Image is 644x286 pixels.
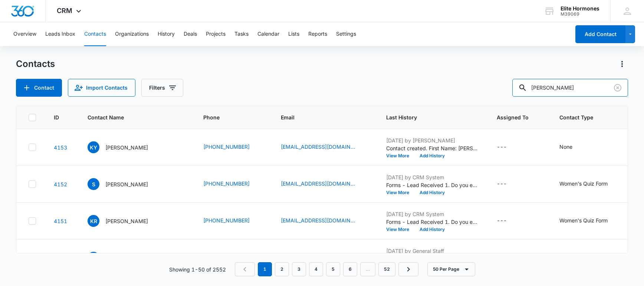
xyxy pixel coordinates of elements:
[54,144,67,151] a: Navigate to contact details page for Kathy Younger
[13,22,36,46] button: Overview
[612,82,624,94] button: Clear
[281,113,358,121] span: Email
[184,22,197,46] button: Deals
[497,143,507,152] div: ---
[203,143,263,152] div: Phone - (920) 675-6712 - Select to Edit Field
[386,210,479,218] p: [DATE] by CRM System
[88,141,99,153] span: KY
[281,180,368,189] div: Email - stephferrario@aol.com - Select to Edit Field
[54,218,67,224] a: Navigate to contact details page for Kattie Ricci
[497,216,520,225] div: Assigned To - - Select to Edit Field
[84,22,106,46] button: Contacts
[88,215,99,227] span: KR
[258,262,272,276] em: 1
[559,216,621,225] div: Contact Type - Women's Quiz Form - Select to Edit Field
[308,22,327,46] button: Reports
[497,143,520,152] div: Assigned To - - Select to Edit Field
[257,22,279,46] button: Calendar
[497,180,520,189] div: Assigned To - - Select to Edit Field
[559,216,608,224] div: Women's Quiz Form
[386,227,414,232] button: View More
[386,113,468,121] span: Last History
[115,22,149,46] button: Organizations
[203,216,263,225] div: Phone - (715) 308-3379 - Select to Edit Field
[386,190,414,195] button: View More
[203,143,250,151] a: [PHONE_NUMBER]
[275,262,289,276] a: Page 2
[559,143,586,152] div: Contact Type - None - Select to Edit Field
[105,144,148,151] p: [PERSON_NAME]
[559,143,572,151] div: None
[281,143,368,152] div: Email - kyounger2002@yahoo.com - Select to Edit Field
[559,113,636,121] span: Contact Type
[414,227,450,232] button: Add History
[559,180,621,189] div: Contact Type - Women's Quiz Form - Select to Edit Field
[105,217,148,225] p: [PERSON_NAME]
[88,178,161,190] div: Contact Name - Stephanie - Select to Edit Field
[497,113,531,121] span: Assigned To
[281,180,355,187] a: [EMAIL_ADDRESS][DOMAIN_NAME]
[414,190,450,195] button: Add History
[141,79,183,97] button: Filters
[386,247,479,255] p: [DATE] by General Staff
[88,252,99,264] span: HC
[386,181,479,189] p: Forms - Lead Received 1. Do you experience frequent mood swings, irritability, or unexplained anx...
[68,79,135,97] button: Import Contacts
[336,22,356,46] button: Settings
[616,58,628,70] button: Actions
[281,143,355,151] a: [EMAIL_ADDRESS][DOMAIN_NAME]
[88,252,161,264] div: Contact Name - Heidi Clements - Select to Edit Field
[414,154,450,158] button: Add History
[88,178,99,190] span: S
[203,216,250,224] a: [PHONE_NUMBER]
[386,154,414,158] button: View More
[497,216,507,225] div: ---
[206,22,226,46] button: Projects
[559,180,608,187] div: Women's Quiz Form
[575,25,625,43] button: Add Contact
[88,113,175,121] span: Contact Name
[105,180,148,188] p: [PERSON_NAME]
[169,266,226,273] p: Showing 1-50 of 2552
[378,262,395,276] a: Page 52
[386,218,479,226] p: Forms - Lead Received 1. Do you experience frequent mood swings, irritability, or unexplained anx...
[57,7,72,15] span: CRM
[398,262,418,276] a: Next Page
[427,262,475,276] button: 50 Per Page
[281,216,368,225] div: Email - kattieperry07@gmail.com - Select to Edit Field
[88,215,161,227] div: Contact Name - Kattie Ricci - Select to Edit Field
[512,79,628,97] input: Search Contacts
[45,22,75,46] button: Leads Inbox
[281,216,355,224] a: [EMAIL_ADDRESS][DOMAIN_NAME]
[158,22,175,46] button: History
[561,6,599,12] div: account name
[203,180,250,187] a: [PHONE_NUMBER]
[288,22,299,46] button: Lists
[386,173,479,181] p: [DATE] by CRM System
[292,262,306,276] a: Page 3
[54,113,59,121] span: ID
[54,181,67,187] a: Navigate to contact details page for Stephanie
[16,79,62,97] button: Add Contact
[203,180,263,189] div: Phone - (715) 551-4461 - Select to Edit Field
[16,58,55,70] h1: Contacts
[309,262,323,276] a: Page 4
[386,136,479,144] p: [DATE] by [PERSON_NAME]
[203,113,252,121] span: Phone
[234,22,249,46] button: Tasks
[343,262,357,276] a: Page 6
[497,180,507,189] div: ---
[235,262,418,276] nav: Pagination
[386,144,479,152] p: Contact created. First Name: [PERSON_NAME] Last Name: Younger Phone: [PHONE_NUMBER] Email: [EMAIL...
[88,141,161,153] div: Contact Name - Kathy Younger - Select to Edit Field
[561,12,599,17] div: account id
[326,262,340,276] a: Page 5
